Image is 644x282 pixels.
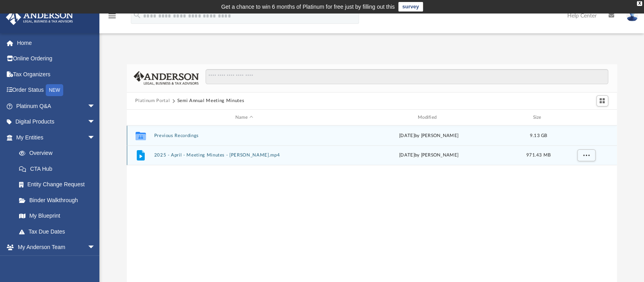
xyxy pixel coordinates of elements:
[87,240,103,256] span: arrow_drop_down
[4,10,76,25] img: Anderson Advisors Platinum Portal
[11,177,107,193] a: Entity Change Request
[11,145,107,161] a: Overview
[338,152,519,159] div: [DATE] by [PERSON_NAME]
[107,15,117,21] a: menu
[338,114,519,121] div: Modified
[46,84,63,96] div: NEW
[6,129,107,145] a: My Entitiesarrow_drop_down
[6,240,103,255] a: My Anderson Teamarrow_drop_down
[87,98,103,114] span: arrow_drop_down
[6,98,107,114] a: Platinum Q&Aarrow_drop_down
[11,224,107,240] a: Tax Due Dates
[577,150,595,162] button: More options
[206,69,608,84] input: Search files and folders
[135,97,170,104] button: Platinum Portal
[6,114,107,130] a: Digital Productsarrow_drop_down
[87,129,103,146] span: arrow_drop_down
[338,132,519,139] div: [DATE] by [PERSON_NAME]
[626,10,638,21] img: User Pic
[11,208,103,224] a: My Blueprint
[6,82,107,99] a: Order StatusNEW
[11,255,99,271] a: My Anderson Team
[6,51,107,67] a: Online Ordering
[107,11,117,21] i: menu
[221,2,395,12] div: Get a chance to win 6 months of Platinum for free just by filling out this
[637,1,642,6] div: close
[558,114,613,121] div: id
[154,153,335,158] button: 2025 - April - Meeting Minutes - [PERSON_NAME].mp4
[130,114,150,121] div: id
[133,11,142,19] i: search
[153,114,334,121] div: Name
[398,2,423,12] a: survey
[522,114,554,121] div: Size
[526,153,550,158] span: 971.43 MB
[6,66,107,82] a: Tax Organizers
[530,133,547,138] span: 9.13 GB
[6,35,107,51] a: Home
[11,192,107,208] a: Binder Walkthrough
[11,161,107,177] a: CTA Hub
[87,114,103,130] span: arrow_drop_down
[596,95,608,106] button: Switch to Grid View
[154,133,335,138] button: Previous Recordings
[177,97,244,104] button: Semi Annual Meeting Minutes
